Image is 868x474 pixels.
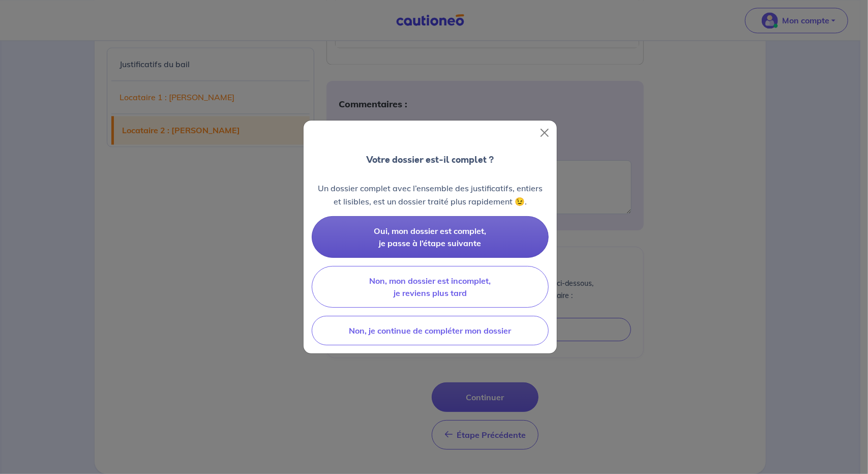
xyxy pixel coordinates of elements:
button: Non, mon dossier est incomplet, je reviens plus tard [312,266,549,308]
p: Votre dossier est-il complet ? [367,153,494,166]
button: Non, je continue de compléter mon dossier [312,316,549,345]
button: Oui, mon dossier est complet, je passe à l’étape suivante [312,216,549,258]
span: Non, mon dossier est incomplet, je reviens plus tard [370,276,491,298]
button: Close [536,125,553,141]
p: Un dossier complet avec l’ensemble des justificatifs, entiers et lisibles, est un dossier traité ... [312,182,549,208]
span: Non, je continue de compléter mon dossier [349,325,512,336]
span: Oui, mon dossier est complet, je passe à l’étape suivante [374,226,487,248]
